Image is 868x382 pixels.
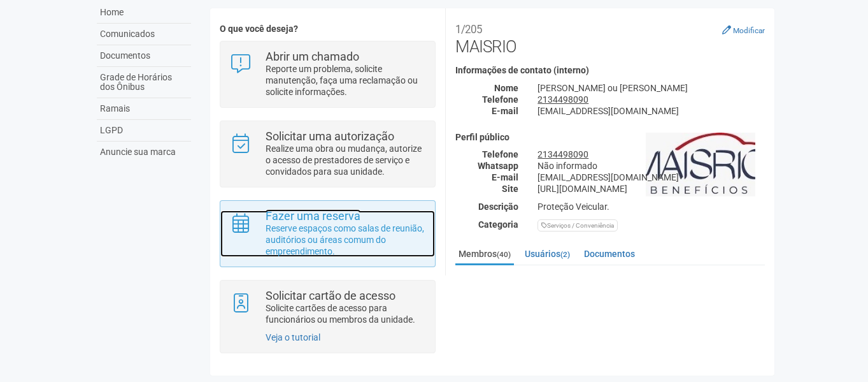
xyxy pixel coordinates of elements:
[266,302,425,325] p: Solicite cartões de acesso para funcionários ou membros da unidade.
[97,24,191,45] a: Comunicados
[266,50,359,63] strong: Abrir um chamado
[482,149,518,159] strong: Telefone
[97,142,191,163] a: Anuncie sua marca
[230,51,425,98] a: Abrir um chamado Reporte um problema, solicite manutenção, faça uma reclamação ou solicite inform...
[492,106,518,116] strong: E-mail
[478,161,518,171] strong: Whatsapp
[266,289,395,302] strong: Solicitar cartão de acesso
[455,275,765,287] strong: Membros
[455,66,765,75] h4: Informações de contato (interno)
[266,209,360,223] strong: Fazer uma reserva
[492,172,518,182] strong: E-mail
[528,105,774,117] div: [EMAIL_ADDRESS][DOMAIN_NAME]
[722,25,765,35] a: Modificar
[522,244,573,263] a: Usuários(2)
[478,219,518,230] strong: Categoria
[220,24,436,34] h4: O que você deseja?
[266,129,394,143] strong: Solicitar uma autorização
[482,94,518,105] strong: Telefone
[230,131,425,177] a: Solicitar uma autorização Realize uma obra ou mudança, autorize o acesso de prestadores de serviç...
[528,183,774,195] div: [URL][DOMAIN_NAME]
[266,63,425,98] p: Reporte um problema, solicite manutenção, faça uma reclamação ou solicite informações.
[502,184,518,194] strong: Site
[537,94,588,105] tcxspan: Call 2134498090 via 3CX
[97,45,191,67] a: Documentos
[560,250,570,259] small: (2)
[528,160,774,172] div: Não informado
[733,26,765,35] small: Modificar
[528,172,774,183] div: [EMAIL_ADDRESS][DOMAIN_NAME]
[455,133,765,142] h4: Perfil público
[455,23,482,36] small: 1/205
[494,83,518,93] strong: Nome
[646,133,755,196] img: business.png
[230,210,425,257] a: Fazer uma reserva Reserve espaços como salas de reunião, auditórios ou áreas comum do empreendime...
[528,201,774,212] div: Proteção Veicular.
[97,2,191,24] a: Home
[266,223,425,257] p: Reserve espaços como salas de reunião, auditórios ou áreas comum do empreendimento.
[581,244,638,263] a: Documentos
[455,18,765,56] h2: MAISRIO
[537,149,588,159] tcxspan: Call 2134498090 via 3CX
[266,143,425,177] p: Realize uma obra ou mudança, autorize o acesso de prestadores de serviço e convidados para sua un...
[497,250,511,259] small: (40)
[537,219,618,231] div: Serviços / Conveniência
[528,82,774,94] div: [PERSON_NAME] ou [PERSON_NAME]
[266,332,320,342] a: Veja o tutorial
[97,67,191,98] a: Grade de Horários dos Ônibus
[478,202,518,212] strong: Descrição
[97,120,191,142] a: LGPD
[97,98,191,120] a: Ramais
[230,290,425,325] a: Solicitar cartão de acesso Solicite cartões de acesso para funcionários ou membros da unidade.
[455,244,514,265] a: Membros(40)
